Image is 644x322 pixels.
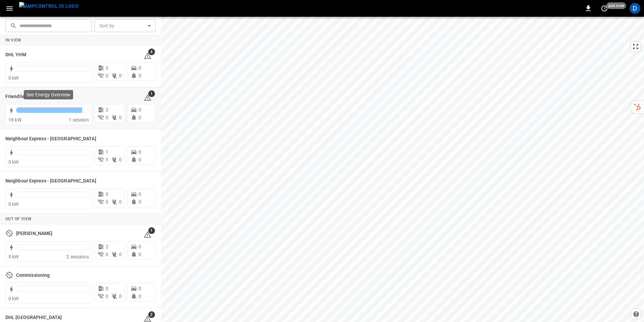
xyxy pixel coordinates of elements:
[119,73,122,78] span: 0
[106,199,108,205] span: 0
[106,65,108,71] span: 3
[139,115,141,120] span: 0
[5,38,21,43] strong: In View
[148,49,155,55] span: 4
[106,294,108,299] span: 0
[119,199,122,205] span: 0
[106,286,108,291] span: 0
[8,296,19,301] span: 0 kW
[139,252,141,257] span: 0
[5,177,96,185] h6: Neighbour Express - Mississauga
[106,252,108,257] span: 0
[599,3,610,14] button: set refresh interval
[139,107,141,112] span: 0
[139,149,141,155] span: 0
[106,157,108,162] span: 1
[139,199,141,205] span: 0
[148,311,155,318] span: 2
[630,3,640,14] div: profile-icon
[8,75,19,81] span: 0 kW
[8,254,19,259] span: 9 kW
[119,157,122,162] span: 0
[5,314,62,321] h6: DHL Montreal
[148,90,155,97] span: 1
[106,107,108,112] span: 2
[139,191,141,197] span: 0
[119,115,122,120] span: 0
[69,117,89,123] span: 1 session
[19,2,78,10] img: ampcontrol.io logo
[106,149,108,155] span: 1
[119,294,122,299] span: 0
[148,227,155,234] span: 1
[106,73,108,78] span: 0
[66,254,89,259] span: 2 sessions
[139,65,141,71] span: 0
[139,294,141,299] span: 0
[139,157,141,162] span: 0
[8,159,19,165] span: 0 kW
[106,244,108,249] span: 2
[139,286,141,291] span: 0
[5,51,26,59] h6: DHL YHM
[5,217,32,221] strong: Out of View
[139,244,141,249] span: 0
[606,2,626,9] span: just now
[5,93,46,100] h6: Friendlier - Guelph
[119,252,122,257] span: 0
[8,117,21,123] span: 18 kW
[26,91,70,98] p: See Energy Overview
[16,272,50,279] h6: Commissioning
[5,135,96,143] h6: Neighbour Express - Markham
[16,230,52,237] h6: Charbonneau
[139,73,141,78] span: 0
[106,115,108,120] span: 0
[106,191,108,197] span: 0
[161,17,644,322] canvas: Map
[8,202,19,207] span: 0 kW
